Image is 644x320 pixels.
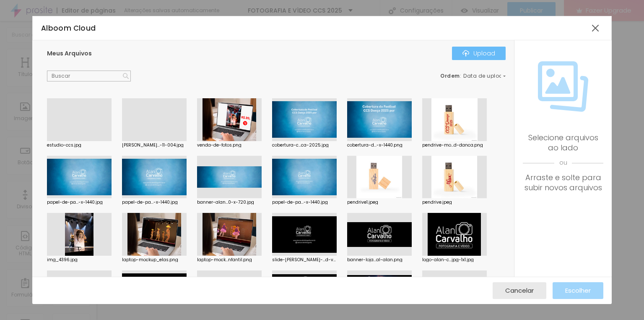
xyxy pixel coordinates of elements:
div: Selecione arquivos ao lado Arraste e solte para subir novos arquivos [523,133,603,193]
span: Alboom Cloud [41,23,96,33]
div: pendrive1.jpeg [347,200,412,205]
div: slide-[PERSON_NAME]-...d-video.jpg [272,258,337,262]
div: Upload [462,50,495,57]
span: ou [523,153,603,173]
div: banner-alan...0-x-720.jpg [197,200,262,205]
input: Buscar [47,71,131,81]
div: venda-de-fotos.png [197,143,262,147]
div: pendrive-mo...d-danca.png [422,143,487,147]
div: logo-alan-c...jpg-1x1.jpg [422,258,487,262]
div: banner-loja...al-alan.png [347,258,412,262]
img: Icone [123,73,129,79]
span: Cancelar [505,287,534,294]
div: cobertura-d...-x-1440.png [347,143,412,147]
div: papel-de-pa...-x-1440.jpg [122,200,187,205]
div: : [440,73,506,79]
div: cobertura-c...ca-2025.jpg [272,143,337,147]
span: Data de upload [463,73,507,79]
div: img_4396.jpg [47,258,112,262]
img: Icone [462,50,469,57]
button: Cancelar [493,282,546,299]
div: estudio-ccs.jpg [47,143,112,147]
div: [PERSON_NAME]...-11-004.jpg [122,143,187,147]
div: laptop-mockup_elas.png [122,258,187,262]
span: Escolher [565,287,591,294]
span: Ordem [440,72,460,79]
button: IconeUpload [452,47,506,60]
img: Icone [538,61,588,112]
div: papel-de-pa...-x-1440.jpg [272,200,337,205]
span: Meus Arquivos [47,49,92,58]
div: pendrive.jpeg [422,200,487,205]
button: Escolher [553,282,603,299]
div: laptop-mock...nfantil.png [197,258,262,262]
div: papel-de-pa...-x-1440.jpg [47,200,112,205]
